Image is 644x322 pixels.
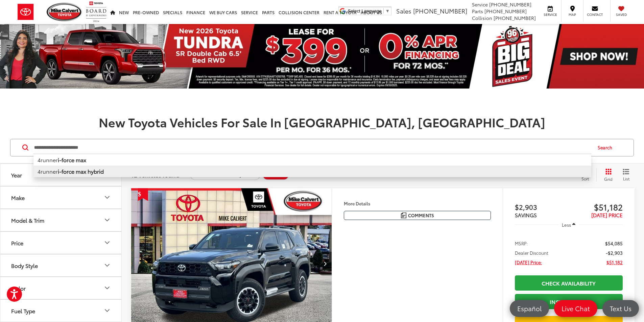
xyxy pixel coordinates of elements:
span: Service [472,1,488,8]
div: Year [11,172,22,178]
div: Color [11,285,26,291]
button: YearYear [0,164,122,186]
span: [DATE] PRICE [591,211,623,219]
span: $51,182 [606,259,623,266]
span: Español [514,304,545,313]
span: Comments [408,212,434,219]
button: ColorColor [0,277,122,299]
a: Text Us [602,300,639,317]
a: Instant Deal [515,294,623,309]
input: Search by Make, Model, or Keyword [33,140,591,156]
span: Collision [472,15,492,21]
span: Sort [581,176,589,181]
span: -$2,903 [606,249,623,256]
span: Dealer Discount [515,249,548,256]
button: Search [591,139,622,156]
span: [PHONE_NUMBER] [489,1,531,8]
span: [DATE] Price: [515,259,542,266]
img: Mike Calvert Toyota [47,3,82,21]
div: Body Style [11,262,38,269]
h4: More Details [344,201,491,206]
li: 4runner [33,154,591,166]
button: Next image [318,252,332,275]
span: [PHONE_NUMBER] [413,6,467,15]
a: Live Chat [554,300,597,317]
img: Comments [401,213,406,218]
span: [PHONE_NUMBER] [484,8,527,15]
div: Color [103,284,111,292]
button: Comments [344,211,491,220]
div: Model & Trim [103,216,111,224]
span: Grid [604,176,613,182]
button: Fuel TypeFuel Type [0,300,122,322]
a: Check Availability [515,275,623,291]
div: Price [103,239,111,247]
span: Less [562,222,571,228]
div: Model & Trim [11,217,44,223]
span: SAVINGS [515,211,537,219]
li: 4runner [33,166,591,177]
div: Body Style [103,261,111,269]
div: Price [11,240,23,246]
button: Model & TrimModel & Trim [0,209,122,231]
span: Get Price Drop Alert [138,188,148,201]
span: Map [565,12,580,17]
b: i-force max [58,156,86,164]
button: Body StyleBody Style [0,254,122,276]
span: $2,903 [515,202,569,212]
span: Service [543,12,558,17]
div: Make [103,193,111,201]
div: Make [11,194,25,201]
b: i-force max hybrid [58,167,104,175]
button: Grid View [596,168,618,182]
a: Español [510,300,549,317]
button: PricePrice [0,232,122,254]
span: Contact [587,12,603,17]
div: Fuel Type [103,306,111,315]
span: ▼ [385,8,390,14]
span: Parts [472,8,483,15]
button: List View [618,168,635,182]
div: Fuel Type [11,307,35,314]
span: Saved [614,12,629,17]
span: $51,182 [569,202,623,212]
span: Live Chat [558,304,593,313]
span: Clear All [267,172,285,178]
span: List [623,176,629,181]
span: MSRP: [515,240,528,247]
span: Text Us [606,304,635,313]
span: Sales [396,6,411,15]
span: [PHONE_NUMBER] [494,15,536,21]
button: MakeMake [0,187,122,208]
span: $54,085 [605,240,623,247]
button: Less [559,219,579,231]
